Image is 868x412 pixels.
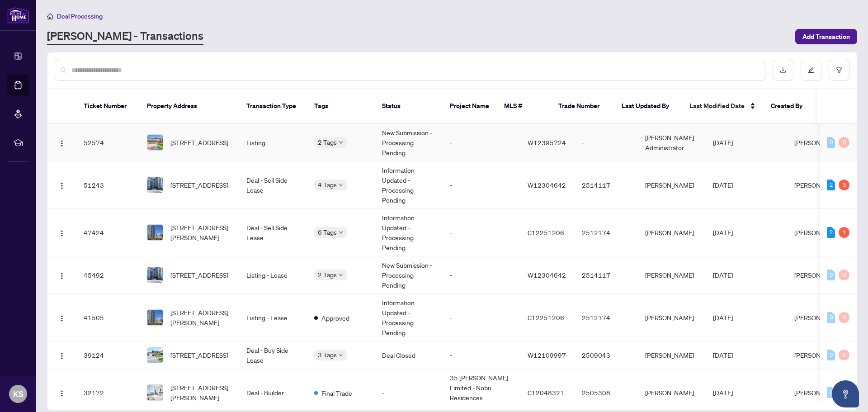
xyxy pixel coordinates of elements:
[76,341,140,369] td: 39124
[794,228,843,237] span: [PERSON_NAME]
[794,313,843,322] span: [PERSON_NAME]
[808,67,814,73] span: edit
[170,223,232,242] span: [STREET_ADDRESS][PERSON_NAME]
[827,137,835,148] div: 0
[638,341,706,369] td: [PERSON_NAME]
[76,124,140,161] td: 52574
[839,350,849,360] div: 0
[307,89,375,124] th: Tags
[239,89,307,124] th: Transaction Type
[528,388,564,397] span: C12048321
[575,256,638,294] td: 2514117
[713,138,733,147] span: [DATE]
[239,256,307,294] td: Listing - Lease
[839,312,849,323] div: 0
[318,350,337,360] span: 3 Tags
[55,225,69,240] button: Logo
[443,161,520,209] td: -
[795,29,857,44] button: Add Transaction
[55,348,69,362] button: Logo
[170,383,232,403] span: [STREET_ADDRESS][PERSON_NAME]
[375,209,443,256] td: Information Updated - Processing Pending
[682,89,764,124] th: Last Modified Date
[443,341,520,369] td: -
[528,138,566,147] span: W12395724
[839,137,849,148] div: 0
[575,124,638,161] td: -
[829,60,849,81] button: filter
[58,390,66,397] img: Logo
[832,380,859,407] button: Open asap
[827,312,835,323] div: 0
[147,347,163,363] img: thumbnail-img
[794,351,843,359] span: [PERSON_NAME]
[321,313,349,323] span: Approved
[339,140,343,145] span: down
[839,227,849,238] div: 1
[239,124,307,161] td: Listing
[170,308,232,327] span: [STREET_ADDRESS][PERSON_NAME]
[575,294,638,341] td: 2512174
[575,161,638,209] td: 2514117
[55,268,69,282] button: Logo
[375,89,443,124] th: Status
[58,140,66,147] img: Logo
[528,313,564,322] span: C12251206
[321,388,352,398] span: Final Trade
[339,353,343,357] span: down
[375,256,443,294] td: New Submission - Processing Pending
[13,388,24,400] span: KS
[638,294,706,341] td: [PERSON_NAME]
[58,230,66,237] img: Logo
[170,270,228,280] span: [STREET_ADDRESS]
[55,135,69,150] button: Logo
[58,182,66,189] img: Logo
[443,89,497,124] th: Project Name
[55,310,69,325] button: Logo
[443,124,520,161] td: -
[375,124,443,161] td: New Submission - Processing Pending
[638,209,706,256] td: [PERSON_NAME]
[147,385,163,400] img: thumbnail-img
[76,161,140,209] td: 51243
[147,310,163,325] img: thumbnail-img
[318,137,337,147] span: 2 Tags
[239,341,307,369] td: Deal - Buy Side Lease
[839,180,849,190] div: 3
[827,350,835,360] div: 0
[794,271,843,279] span: [PERSON_NAME]
[575,209,638,256] td: 2512174
[47,28,203,45] a: [PERSON_NAME] - Transactions
[147,177,163,193] img: thumbnail-img
[614,89,682,124] th: Last Updated By
[58,272,66,279] img: Logo
[58,352,66,360] img: Logo
[827,387,835,398] div: 0
[58,315,66,322] img: Logo
[794,181,843,189] span: [PERSON_NAME]
[147,267,163,283] img: thumbnail-img
[239,209,307,256] td: Deal - Sell Side Lease
[239,161,307,209] td: Deal - Sell Side Lease
[839,270,849,280] div: 0
[713,351,733,359] span: [DATE]
[497,89,551,124] th: MLS #
[794,388,843,397] span: [PERSON_NAME]
[773,60,793,81] button: download
[55,385,69,400] button: Logo
[713,313,733,322] span: [DATE]
[638,161,706,209] td: [PERSON_NAME]
[170,180,228,190] span: [STREET_ADDRESS]
[689,101,745,111] span: Last Modified Date
[375,294,443,341] td: Information Updated - Processing Pending
[802,29,850,44] span: Add Transaction
[375,341,443,369] td: Deal Closed
[140,89,239,124] th: Property Address
[794,138,843,147] span: [PERSON_NAME]
[528,181,566,189] span: W12304642
[836,67,842,73] span: filter
[239,294,307,341] td: Listing - Lease
[713,228,733,237] span: [DATE]
[713,181,733,189] span: [DATE]
[147,135,163,150] img: thumbnail-img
